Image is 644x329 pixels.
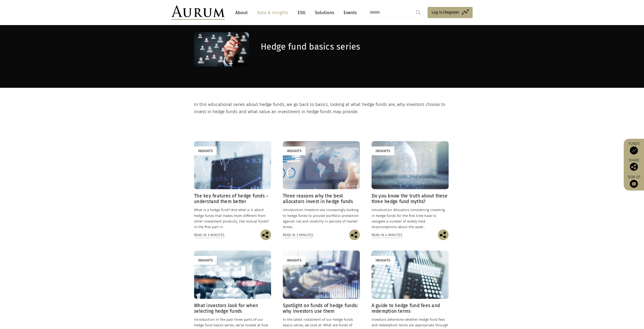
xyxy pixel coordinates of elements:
[194,141,271,230] a: Insights The key features of hedge funds – understand them better What is a hedge fund? And what ...
[630,180,638,188] img: Sign up to our newsletter
[438,229,449,240] img: Share this post
[372,141,449,230] a: Insights Do you know the truth about these three hedge fund myths? Introduction Allocators consid...
[194,193,271,204] h4: The key features of hedge funds – understand them better
[413,7,424,18] input: Submit
[283,146,305,155] div: Insights
[372,232,402,238] div: Read in 4 minutes
[283,207,360,230] p: Introduction Investors are increasingly looking to hedge funds to provide portfolio protection ag...
[432,9,459,15] span: Log in/Register
[341,8,357,18] a: Events
[233,8,250,18] a: About
[428,7,473,18] a: Log in/Register
[630,146,638,154] img: Access Funds
[372,207,449,230] p: Introduction Allocators considering investing in hedge funds for the first time have to navigate ...
[626,158,641,171] div: Share
[194,101,449,115] p: In this educational series about hedge funds, we go back to basics, looking at what hedge funds a...
[283,193,360,204] h4: Three reasons why the best allocators invest in hedge funds
[626,175,641,188] a: Sign up
[283,232,313,238] div: Read in 3 minutes
[261,42,449,52] h1: Hedge fund basics series
[260,229,271,240] img: Share this post
[171,5,225,20] img: Aurum
[372,146,394,155] div: Insights
[312,8,337,18] a: Solutions
[194,207,271,230] p: What is a hedge fund? And what is it about hedge funds that makes them different from other inves...
[372,193,449,204] h4: Do you know the truth about these three hedge fund myths?
[283,303,360,314] h4: Spotlight on funds of hedge funds: why investors use them
[630,163,638,171] img: Share this post
[194,256,217,265] div: Insights
[194,303,271,314] h4: What investors look for when selecting hedge funds
[194,232,224,238] div: Read in 3 minutes
[283,141,360,230] a: Insights Three reasons why the best allocators invest in hedge funds Introduction Investors are i...
[372,256,394,265] div: Insights
[194,146,217,155] div: Insights
[283,256,305,265] div: Insights
[254,8,291,18] a: Data & Insights
[626,141,641,154] a: Funds
[349,229,360,240] img: Share this post
[295,8,308,18] a: ESG
[372,303,449,314] h4: A guide to hedge fund fees and redemption terms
